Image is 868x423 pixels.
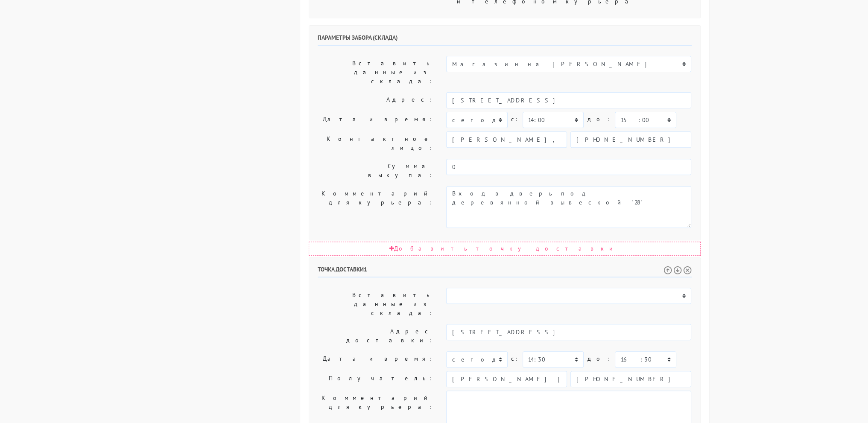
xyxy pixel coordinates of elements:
[311,131,440,155] label: Контактное лицо:
[446,371,567,387] input: Имя
[311,92,440,108] label: Адрес:
[511,351,519,366] label: c:
[318,34,692,46] h6: Параметры забора (склада)
[511,112,519,127] label: c:
[570,131,691,148] input: Телефон
[311,112,440,128] label: Дата и время:
[318,266,692,277] h6: Точка доставки
[311,186,440,228] label: Комментарий для курьера:
[311,371,440,387] label: Получатель:
[446,131,567,148] input: Имя
[311,159,440,183] label: Сумма выкупа:
[311,56,440,89] label: Вставить данные из склада:
[311,324,440,348] label: Адрес доставки:
[309,242,701,256] div: Добавить точку доставки
[311,351,440,368] label: Дата и время:
[587,351,611,366] label: до:
[446,186,691,228] textarea: Вход в дверь под деревянной вывеской "28"
[311,288,440,321] label: Вставить данные из склада:
[570,371,691,387] input: Телефон
[587,112,611,127] label: до:
[364,265,367,273] span: 1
